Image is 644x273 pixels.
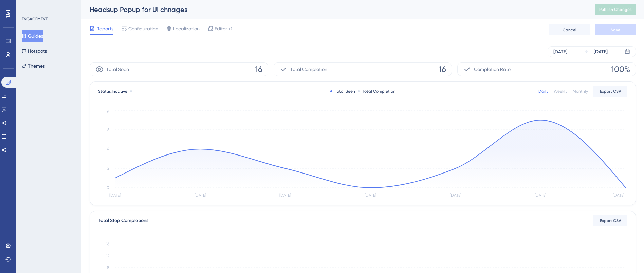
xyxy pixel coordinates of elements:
[22,30,43,42] button: Guides
[553,48,567,56] div: [DATE]
[106,242,109,247] tspan: 16
[450,193,461,198] tspan: [DATE]
[195,193,206,198] tspan: [DATE]
[112,89,127,94] span: Inactive
[535,193,546,198] tspan: [DATE]
[611,27,620,33] span: Save
[98,89,127,94] span: Status:
[600,218,621,223] span: Export CSV
[107,110,109,114] tspan: 8
[128,24,158,33] span: Configuration
[255,64,262,75] span: 16
[330,89,355,94] div: Total Seen
[595,24,636,35] button: Save
[107,147,109,151] tspan: 4
[22,16,48,22] div: ENGAGEMENT
[107,166,109,171] tspan: 2
[613,193,624,198] tspan: [DATE]
[538,89,548,94] div: Daily
[594,48,608,56] div: [DATE]
[90,5,578,14] div: Headsup Popup for UI chnages
[107,185,109,190] tspan: 0
[173,24,200,33] span: Localization
[106,65,129,73] span: Total Seen
[563,27,576,33] span: Cancel
[96,24,113,33] span: Reports
[107,127,109,132] tspan: 6
[279,193,291,198] tspan: [DATE]
[22,45,47,57] button: Hotspots
[595,4,636,15] button: Publish Changes
[109,193,121,198] tspan: [DATE]
[290,65,327,73] span: Total Completion
[611,64,630,75] span: 100%
[215,24,227,33] span: Editor
[98,217,148,225] div: Total Step Completions
[107,265,109,270] tspan: 8
[599,7,632,12] span: Publish Changes
[573,89,588,94] div: Monthly
[600,89,621,94] span: Export CSV
[439,64,446,75] span: 16
[593,86,627,97] button: Export CSV
[365,193,376,198] tspan: [DATE]
[22,60,45,72] button: Themes
[106,254,109,258] tspan: 12
[474,65,511,73] span: Completion Rate
[554,89,567,94] div: Weekly
[549,24,590,35] button: Cancel
[593,215,627,226] button: Export CSV
[358,89,395,94] div: Total Completion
